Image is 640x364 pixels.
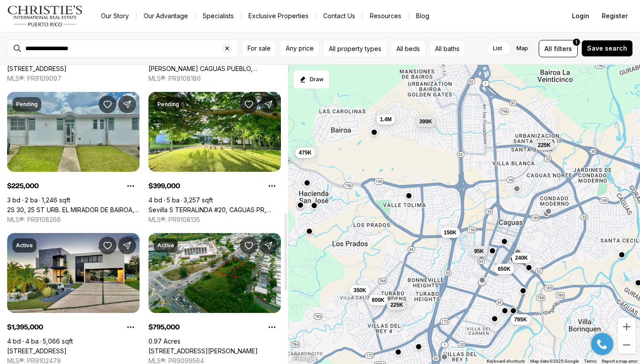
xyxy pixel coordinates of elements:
span: filters [554,44,572,53]
button: 1.4M [376,114,396,125]
button: Start drawing [293,70,329,89]
span: 1 [576,39,577,46]
a: Sevilla S TERRALINDA #20, CAGUAS PR, 00727 [148,206,281,214]
button: 95K [471,245,488,256]
button: Share Property [260,237,277,254]
label: List [486,40,509,56]
button: Zoom in [618,318,636,336]
button: All beds [391,40,426,57]
a: Report a map error [602,359,637,364]
button: 795K [511,314,531,325]
button: Share Property [118,237,136,254]
img: logo [7,5,83,27]
span: For sale [248,45,271,52]
span: 1.4M [380,116,392,123]
button: Zoom out [618,336,636,354]
button: Save Property: 2S 30, 25 ST URB. EL MIRADOR DE BAIROA [99,95,116,113]
p: Active [16,242,33,249]
button: 800K [368,295,388,305]
span: 475K [299,149,312,156]
a: Avenida Luis Muñoz Marin BARRIO TURABO #Lote 1, CAGUAS PR, 00725 [148,347,258,355]
button: Save search [581,40,633,57]
span: 150K [444,229,457,236]
button: Save Property: Avenida Luis Muñoz Marin BARRIO TURABO #Lote 1 [240,237,258,254]
button: Any price [280,40,320,57]
span: Map data ©2025 Google [530,359,579,364]
a: Resources [363,10,408,22]
a: 2S 30, 25 ST URB. EL MIRADOR DE BAIROA, CAGUAS PR, 00727 [7,206,140,214]
span: 95K [474,247,484,254]
button: All baths [429,40,465,57]
button: For sale [242,40,276,57]
button: Property options [263,318,281,336]
a: 694 GALICIA ST, CAGUAS PR, 00725 [7,347,67,355]
button: Clear search input [222,40,238,57]
label: Map [509,40,535,56]
span: 399K [419,118,432,125]
button: Register [596,7,633,25]
span: Any price [286,45,314,52]
button: 475K [295,147,315,158]
span: Login [572,12,589,20]
button: 150K [440,227,460,237]
span: Save search [587,45,627,52]
span: 795K [514,316,527,323]
button: Save Property: Sevilla S TERRALINDA #20 [240,95,258,113]
button: All property types [323,40,387,57]
button: 225K [387,299,407,310]
button: 350K [350,285,370,296]
a: Terms (opens in new tab) [584,359,596,364]
p: Active [157,242,174,249]
button: Allfilters1 [539,40,578,57]
button: Property options [122,318,140,336]
span: All [544,44,552,53]
button: 225K [534,139,554,150]
span: 350K [353,287,366,294]
button: Property options [263,177,281,195]
span: 225K [538,141,551,148]
a: Cristobal Colon CAGUAS PUEBLO, CAGUAS PR, 00725 [148,65,281,73]
p: Pending [157,101,179,108]
p: Pending [16,101,38,108]
span: 650K [498,265,511,272]
a: Specialists [196,10,241,22]
a: Our Story [94,10,136,22]
a: Calle J CJ #425, CAGUAS PR, 00725 [7,65,67,73]
a: Exclusive Properties [241,10,316,22]
button: Property options [122,177,140,195]
button: 650K [494,263,514,274]
button: Share Property [260,95,277,113]
button: Share Property [118,95,136,113]
button: Contact Us [316,10,362,22]
span: 225K [390,301,403,308]
span: 240K [515,254,528,261]
span: 800K [372,297,385,304]
button: Save Property: 694 GALICIA ST [99,237,116,254]
a: Blog [409,10,436,22]
a: Our Advantage [136,10,195,22]
button: Login [567,7,595,25]
button: 240K [512,253,532,263]
button: 399K [416,116,436,127]
span: Register [602,12,628,20]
